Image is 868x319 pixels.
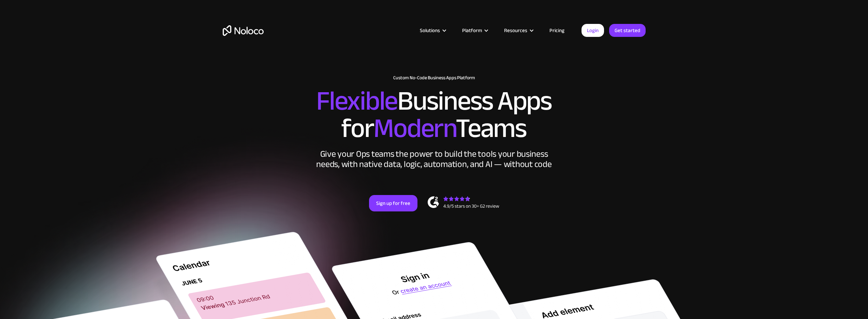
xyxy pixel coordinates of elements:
[454,26,496,35] div: Platform
[223,87,646,142] h2: Business Apps for Teams
[504,26,527,35] div: Resources
[315,149,554,169] div: Give your Ops teams the power to build the tools your business needs, with native data, logic, au...
[420,26,440,35] div: Solutions
[369,195,417,211] a: Sign up for free
[411,26,454,35] div: Solutions
[496,26,541,35] div: Resources
[462,26,482,35] div: Platform
[541,26,573,35] a: Pricing
[609,24,646,37] a: Get started
[373,103,456,154] span: Modern
[316,75,397,126] span: Flexible
[582,24,604,37] a: Login
[223,75,646,81] h1: Custom No-Code Business Apps Platform
[223,25,264,36] a: home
